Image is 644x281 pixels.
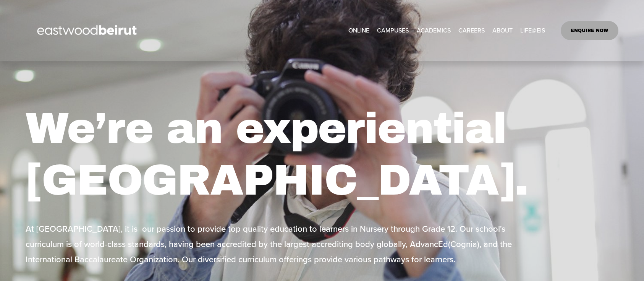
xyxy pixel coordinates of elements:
h1: We’re an experiential [GEOGRAPHIC_DATA]. [26,103,618,207]
span: CAMPUSES [377,25,409,36]
a: folder dropdown [417,24,451,37]
a: folder dropdown [377,24,409,37]
span: ACADEMICS [417,25,451,36]
a: folder dropdown [492,24,513,37]
a: folder dropdown [520,24,545,37]
p: At [GEOGRAPHIC_DATA], it is our passion to provide top quality education to learners in Nursery t... [26,221,544,267]
span: LIFE@EIS [520,25,545,36]
a: ONLINE [348,24,369,37]
span: ABOUT [492,25,513,36]
a: CAREERS [458,24,485,37]
img: EastwoodIS Global Site [26,11,150,50]
a: ENQUIRE NOW [561,21,618,40]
